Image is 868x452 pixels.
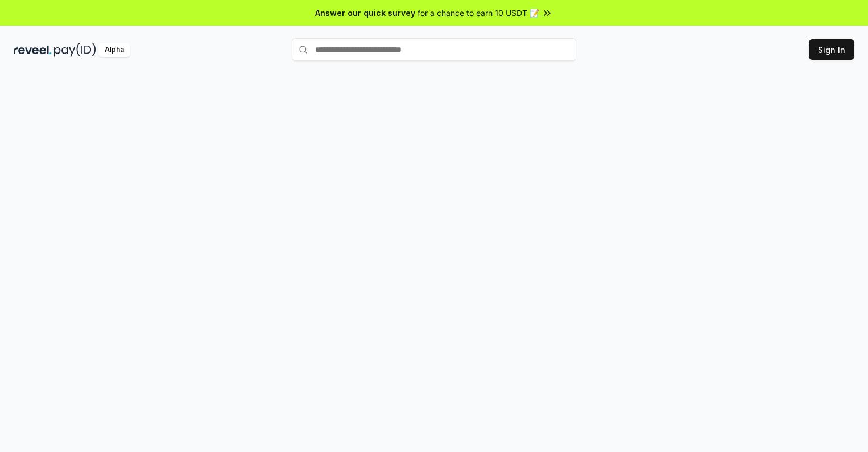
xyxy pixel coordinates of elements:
[809,39,854,60] button: Sign In
[315,7,415,19] span: Answer our quick survey
[54,43,96,57] img: pay_id
[14,43,52,57] img: reveel_dark
[418,7,539,19] span: for a chance to earn 10 USDT 📝
[98,43,130,57] div: Alpha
